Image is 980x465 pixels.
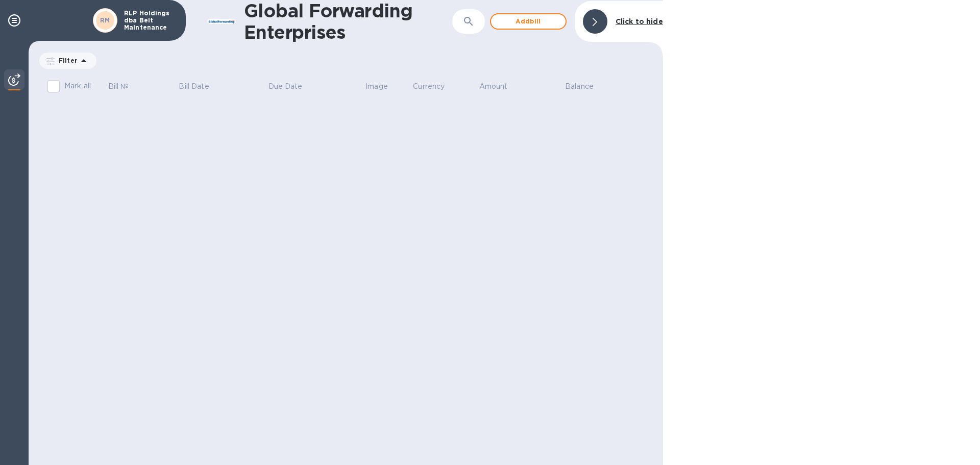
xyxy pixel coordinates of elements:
[100,16,110,24] b: RM
[179,81,222,92] span: Bill Date
[479,81,508,92] p: Amount
[365,81,388,92] p: Image
[499,15,557,28] span: Add bill
[268,81,303,92] p: Due Date
[490,13,567,30] button: Addbill
[565,81,594,92] p: Balance
[179,81,209,92] p: Bill Date
[565,81,607,92] span: Balance
[108,81,129,92] p: Bill №
[55,56,78,65] p: Filter
[108,81,142,92] span: Bill №
[413,81,445,92] p: Currency
[124,10,175,31] p: RLP Holdings dba Belt Maintenance
[616,17,663,26] b: Click to hide
[64,81,91,91] p: Mark all
[479,81,521,92] span: Amount
[268,81,316,92] span: Due Date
